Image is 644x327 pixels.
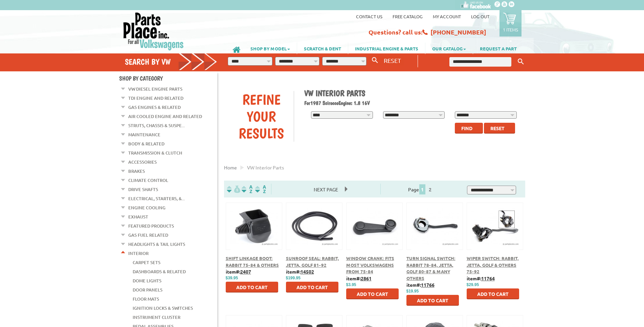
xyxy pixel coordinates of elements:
a: TDI Engine and Related [128,94,183,102]
span: Add to Cart [477,291,509,297]
a: SHOP BY MODEL [244,43,297,54]
span: Reset [490,125,505,131]
u: 2861 [361,275,372,281]
a: Dashboards & Related [133,267,186,276]
a: Sunroof Seal: Rabbit, Jetta, Golf 81-92 [286,255,339,268]
span: Add to Cart [296,284,328,290]
a: Turn Signal Switch: Rabbit 78-84, Jetta, Golf 80-87 & Many Others [406,255,456,281]
a: Window Crank: Fits most Volkswagens from 75-84 [346,255,394,274]
span: Find [461,125,472,131]
span: RESET [384,57,401,64]
p: 1 items [503,27,518,32]
img: filterpricelow.svg [227,185,240,193]
a: Engine Cooling [128,203,165,212]
u: 11766 [421,282,435,288]
u: 11764 [481,275,495,281]
h4: Search by VW [125,57,218,67]
span: VW interior parts [247,164,284,170]
img: Sort by Sales Rank [254,185,267,193]
span: $3.95 [346,282,356,287]
span: For [304,100,310,106]
img: Parts Place Inc! [123,12,184,51]
a: Log out [471,14,489,19]
a: Shift Linkage Boot: Rabbit 75-84 & Others [226,255,279,268]
a: Gas Engines & Related [128,103,181,112]
u: 2407 [240,268,251,275]
span: $39.95 [226,276,238,280]
a: Accessories [128,158,157,166]
div: Refine Your Results [229,91,294,142]
a: Wiper Switch: Rabbit, Jetta, Golf & Others 75-92 [467,255,519,274]
h4: Shop By Category [119,75,217,82]
a: Electrical, Starters, &... [128,194,185,203]
a: Air Cooled Engine and Related [128,112,202,121]
a: Ignition Locks & Switches [133,304,193,312]
a: Instrument Cluster [133,313,180,322]
button: Reset [484,123,515,134]
h1: VW Interior Parts [304,88,520,98]
a: Gas Fuel Related [128,231,168,239]
a: Interior [128,249,149,258]
b: item#: [467,275,495,281]
span: Next Page [307,184,345,194]
a: Transmission & Clutch [128,148,182,157]
b: item#: [346,275,372,281]
u: 14502 [301,268,314,275]
span: Add to Cart [417,297,448,303]
a: Climate Control [128,176,168,185]
a: VW Diesel Engine Parts [128,85,182,93]
button: Add to Cart [226,282,278,293]
a: Body & Related [128,139,164,148]
button: Add to Cart [467,288,519,299]
span: Engine: 1.8 16V [338,100,370,106]
a: SCRATCH & DENT [297,43,348,54]
a: Drive Shafts [128,185,158,194]
button: Search By VW... [369,55,381,65]
button: RESET [381,55,404,65]
b: item#: [286,268,314,275]
span: Add to Cart [236,284,268,290]
a: 2 [427,186,433,192]
span: 1 [419,184,425,194]
a: Exhaust [128,212,148,221]
span: Add to Cart [357,291,388,297]
a: My Account [433,14,461,19]
a: Floor Mats [133,295,159,303]
a: INDUSTRIAL ENGINE & PARTS [348,43,425,54]
a: Carpet Sets [133,258,160,267]
a: Contact us [356,14,382,19]
a: Next Page [307,186,345,192]
a: Headlights & Tail Lights [128,240,185,249]
button: Add to Cart [406,295,459,306]
a: Featured Products [128,221,174,230]
a: Maintenance [128,130,160,139]
h2: 1987 Scirocco [304,100,520,106]
a: Home [224,164,237,170]
a: Door Panels [133,285,162,294]
a: Struts, Chassis & Suspe... [128,121,185,130]
a: OUR CATALOG [425,43,473,54]
span: $19.95 [406,289,419,294]
button: Add to Cart [286,282,338,293]
button: Add to Cart [346,288,399,299]
div: Page [380,184,461,194]
button: Find [455,123,483,134]
a: 1 items [499,10,521,37]
span: $29.95 [467,282,479,287]
button: Keyword Search [516,56,526,67]
b: item#: [406,282,435,288]
a: REQUEST A PART [473,43,524,54]
a: Free Catalog [393,14,423,19]
a: Dome Lights [133,276,161,285]
b: item#: [226,268,251,275]
img: Sort by Headline [240,185,254,193]
span: $199.95 [286,276,301,280]
a: Brakes [128,167,145,176]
